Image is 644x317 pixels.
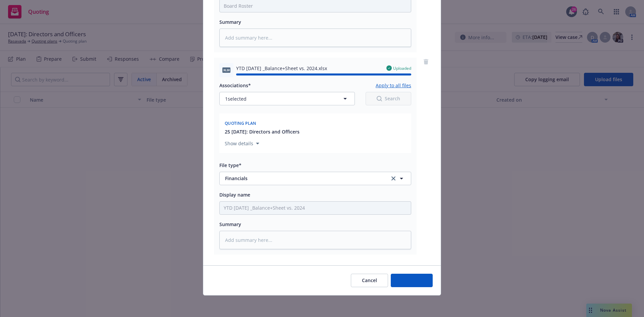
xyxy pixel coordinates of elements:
[225,175,380,182] span: Financials
[362,277,377,283] span: Cancel
[219,19,241,25] span: Summary
[391,274,433,287] button: Add files
[351,274,388,287] button: Cancel
[219,162,241,168] span: File type*
[393,65,411,71] span: Uploaded
[220,202,411,214] input: Add display name here...
[376,81,411,89] button: Apply to all files
[225,95,247,102] span: 1 selected
[402,277,422,283] span: Add files
[422,58,430,66] a: remove
[236,65,327,72] span: YTD [DATE] _Balance+Sheet vs. 2024.xlsx
[222,140,262,148] button: Show details
[219,192,250,198] span: Display name
[219,221,241,227] span: Summary
[219,82,251,89] span: Associations*
[389,174,397,182] a: clear selection
[222,67,230,72] span: xlsx
[225,128,300,135] button: 25 [DATE]: Directors and Officers
[219,172,411,185] button: Financialsclear selection
[225,120,256,126] span: Quoting plan
[219,92,355,105] button: 1selected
